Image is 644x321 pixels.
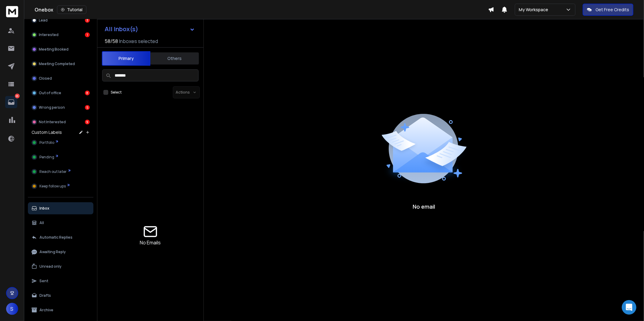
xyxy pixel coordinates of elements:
[28,58,93,70] button: Meeting Completed
[39,91,61,95] p: Out of office
[85,120,90,124] div: 9
[85,32,90,37] div: 1
[5,96,17,108] a: 26
[622,300,636,315] div: Open Intercom Messenger
[39,120,66,124] p: Not Interested
[39,235,72,240] p: Automatic Replies
[28,137,93,149] button: Portfolio
[6,303,18,315] button: S
[28,101,93,114] button: Wrong person5
[140,239,161,246] p: No Emails
[583,4,633,16] button: Get Free Credits
[32,129,62,135] h3: Custom Labels
[39,155,54,160] span: Pending
[105,38,118,45] span: 58 / 58
[102,51,150,66] button: Primary
[28,202,93,214] button: Inbox
[28,43,93,55] button: Meeting Booked
[39,32,59,37] p: Interested
[39,140,54,145] span: Portfolio
[39,184,66,189] span: Keep follow ups
[100,23,200,35] button: All Inbox(s)
[28,116,93,128] button: Not Interested9
[519,7,551,13] p: My Workspace
[39,47,69,52] p: Meeting Booked
[28,14,93,26] button: Lead3
[28,304,93,316] button: Archive
[28,231,93,243] button: Automatic Replies
[39,293,51,298] p: Drafts
[413,202,435,211] p: No email
[105,26,138,32] h1: All Inbox(s)
[28,275,93,287] button: Sent
[119,38,158,45] h3: Inboxes selected
[39,279,48,283] p: Sent
[28,217,93,229] button: All
[28,290,93,302] button: Drafts
[595,7,629,13] p: Get Free Credits
[57,5,86,14] button: Tutorial
[28,87,93,99] button: Out of office8
[39,105,65,110] p: Wrong person
[28,72,93,84] button: Closed
[111,90,122,95] label: Select
[28,180,93,192] button: Keep follow ups
[39,61,75,66] p: Meeting Completed
[39,220,44,225] p: All
[39,76,52,81] p: Closed
[28,151,93,163] button: Pending
[28,260,93,273] button: Unread only
[150,52,199,65] button: Others
[39,206,49,211] p: Inbox
[39,169,67,174] span: Reach out later
[28,246,93,258] button: Awaiting Reply
[39,18,48,23] p: Lead
[15,94,20,98] p: 26
[39,250,66,254] p: Awaiting Reply
[28,29,93,41] button: Interested1
[39,264,62,269] p: Unread only
[85,18,90,23] div: 3
[85,91,90,95] div: 8
[85,105,90,110] div: 5
[39,308,53,313] p: Archive
[35,5,488,14] div: Onebox
[28,166,93,178] button: Reach out later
